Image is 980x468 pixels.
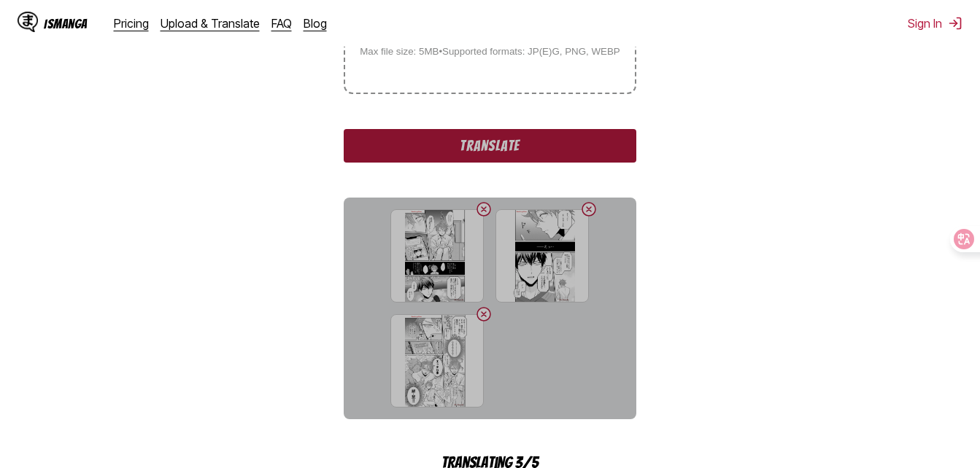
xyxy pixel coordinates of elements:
[348,46,632,57] small: Max file size: 5MB • Supported formats: JP(E)G, PNG, WEBP
[161,16,260,31] a: Upload & Translate
[44,17,88,31] div: IsManga
[271,16,292,31] a: FAQ
[908,16,962,31] button: Sign In
[18,12,114,35] a: IsManga LogoIsManga
[18,12,38,32] img: IsManga Logo
[948,16,962,31] img: Sign out
[344,129,636,163] button: Translate
[114,16,149,31] a: Pricing
[304,16,327,31] a: Blog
